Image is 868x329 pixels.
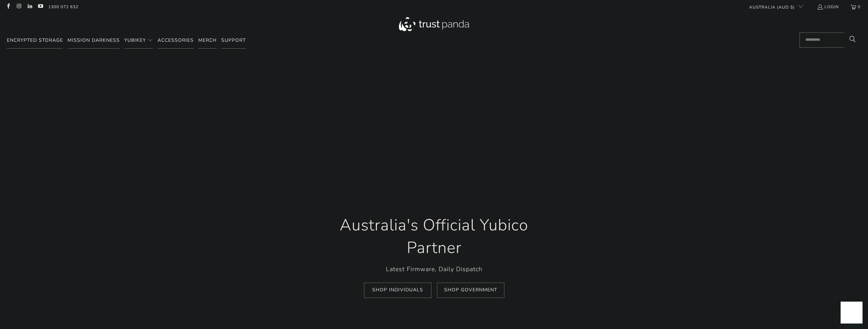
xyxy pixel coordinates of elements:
[198,37,217,43] span: Merch
[321,214,547,259] h1: Australia's Official Yubico Partner
[321,264,547,274] p: Latest Firmware, Daily Dispatch
[16,4,22,10] a: Trust Panda Australia on Instagram
[221,33,246,49] a: Support
[158,33,194,49] a: Accessories
[67,37,120,43] span: Mission Darkness
[364,283,431,298] a: Shop Individuals
[800,33,861,48] input: Search...
[7,37,63,43] span: Encrypted Storage
[158,37,194,43] span: Accessories
[37,4,43,10] a: Trust Panda Australia on YouTube
[27,4,33,10] a: Trust Panda Australia on LinkedIn
[198,33,217,49] a: Merch
[841,302,863,324] iframe: Button to launch messaging window
[399,17,469,31] img: Trust Panda Australia
[7,33,246,49] nav: Translation missing: en.navigation.header.main_nav
[7,33,63,49] a: Encrypted Storage
[5,4,11,10] a: Trust Panda Australia on Facebook
[67,33,120,49] a: Mission Darkness
[124,37,146,43] span: YubiKey
[124,33,153,49] summary: YubiKey
[437,283,504,298] a: Shop Government
[844,33,861,48] button: Search
[817,3,839,11] a: Login
[221,37,246,43] span: Support
[48,3,78,11] a: 1300 072 632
